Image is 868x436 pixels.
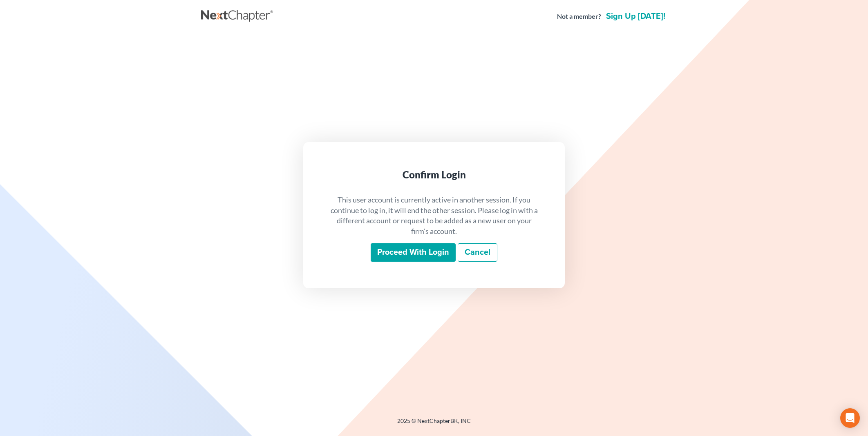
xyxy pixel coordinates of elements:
[840,408,860,428] div: Open Intercom Messenger
[604,12,667,20] a: Sign up [DATE]!
[329,195,539,237] p: This user account is currently active in another session. If you continue to log in, it will end ...
[458,243,497,262] a: Cancel
[557,12,601,21] strong: Not a member?
[329,168,539,181] div: Confirm Login
[371,243,456,262] input: Proceed with login
[201,417,667,432] div: 2025 © NextChapterBK, INC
